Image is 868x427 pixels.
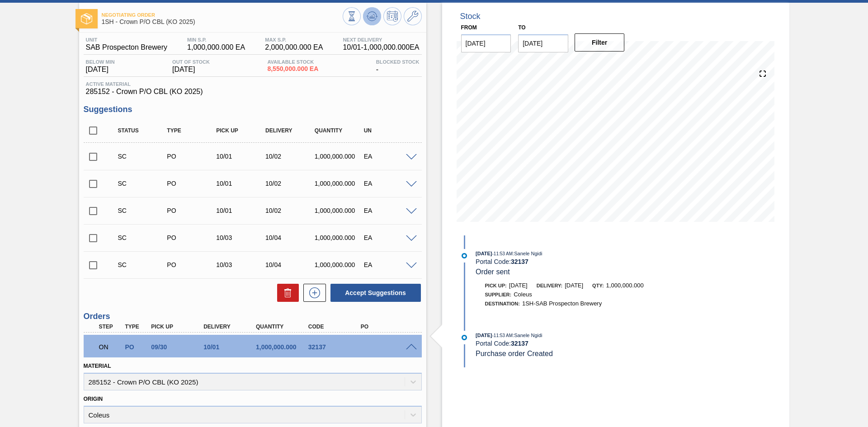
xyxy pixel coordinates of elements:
img: Ícone [81,13,92,24]
span: [DATE] [565,282,583,289]
div: Delivery [201,324,260,330]
span: - 11:53 AM [492,251,513,256]
button: Update Chart [363,7,381,25]
div: 1,000,000.000 [312,180,367,187]
label: Origin [84,396,103,402]
span: MAX S.P. [265,37,323,42]
div: Purchase order [165,153,219,160]
div: Stock [460,12,481,21]
span: 10/01 - 1,000,000.000 EA [343,43,419,52]
div: Accept Suggestions [326,283,422,303]
div: 1,000,000.000 [254,343,312,351]
span: : Sanele Ngidi [513,333,542,338]
div: EA [362,261,416,268]
span: : Sanele Ngidi [513,251,542,256]
span: Order sent [476,268,510,276]
div: New suggestion [299,284,326,302]
div: Delete Suggestions [273,284,299,302]
div: 1,000,000.000 [312,261,367,268]
div: 10/02/2025 [263,180,318,187]
div: Suggestion Created [116,234,170,241]
div: 10/01/2025 [201,343,260,351]
div: UN [362,127,416,134]
div: Negotiating Order [97,337,124,357]
span: [DATE] [86,66,115,74]
span: 8,550,000.000 EA [267,66,318,72]
div: Purchase order [165,234,219,241]
div: 10/03/2025 [214,234,269,241]
img: atual [462,253,467,258]
label: From [461,24,477,31]
div: Portal Code: [476,340,690,347]
div: 10/01/2025 [214,180,269,187]
span: Supplier: [485,292,512,297]
label: to [518,24,525,31]
span: [DATE] [172,66,210,74]
div: Suggestion Created [116,261,170,268]
div: 1,000,000.000 [312,153,367,160]
span: Out Of Stock [172,59,210,65]
span: Available Stock [267,59,318,65]
div: PO [359,324,417,330]
span: Below Min [86,59,115,65]
div: Code [306,324,365,330]
div: Quantity [312,127,367,134]
div: Purchase order [165,207,219,214]
button: Go to Master Data / General [404,7,422,25]
div: 10/02/2025 [263,153,318,160]
span: MIN S.P. [187,37,245,42]
div: Pick up [214,127,269,134]
div: Type [165,127,219,134]
span: 285152 - Crown P/O CBL (KO 2025) [86,88,420,96]
div: 10/03/2025 [214,261,269,268]
button: Filter [575,33,625,52]
div: Purchase order [165,261,219,268]
button: Accept Suggestions [330,284,421,302]
div: Suggestion Created [116,207,170,214]
span: Active Material [86,81,420,87]
div: Purchase order [123,343,150,351]
strong: 32137 [511,258,528,265]
div: 10/04/2025 [263,234,318,241]
span: Next Delivery [343,37,419,42]
span: SAB Prospecton Brewery [86,43,168,52]
div: Pick up [149,324,208,330]
div: 10/01/2025 [214,153,269,160]
div: Purchase order [165,180,219,187]
span: 1SH - Crown P/O CBL (KO 2025) [102,19,343,25]
div: Type [123,324,150,330]
span: Coleus [514,291,532,298]
img: atual [462,335,467,340]
div: 09/30/2025 [149,343,208,351]
span: - 11:53 AM [492,333,513,338]
button: Stocks Overview [343,7,361,25]
div: Portal Code: [476,258,690,265]
div: 1,000,000.000 [312,207,367,214]
input: mm/dd/yyyy [518,34,568,52]
div: EA [362,234,416,241]
p: ON [99,343,122,351]
div: EA [362,207,416,214]
span: 1,000,000.000 EA [187,43,245,52]
span: Blocked Stock [376,59,420,65]
span: Unit [86,37,168,42]
div: Quantity [254,324,312,330]
strong: 32137 [511,340,528,347]
input: mm/dd/yyyy [461,34,511,52]
h3: Suggestions [84,105,422,114]
div: EA [362,153,416,160]
button: Schedule Inventory [383,7,401,25]
span: Pick up: [485,283,507,288]
div: 1,000,000.000 [312,234,367,241]
span: Delivery: [537,283,562,288]
div: Step [97,324,124,330]
span: Qty: [592,283,604,288]
div: 10/02/2025 [263,207,318,214]
span: [DATE] [509,282,528,289]
div: 10/04/2025 [263,261,318,268]
span: [DATE] [476,251,492,256]
span: Purchase order Created [476,350,553,357]
span: 2,000,000.000 EA [265,43,323,52]
div: Suggestion Created [116,180,170,187]
span: Negotiating Order [102,12,343,18]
